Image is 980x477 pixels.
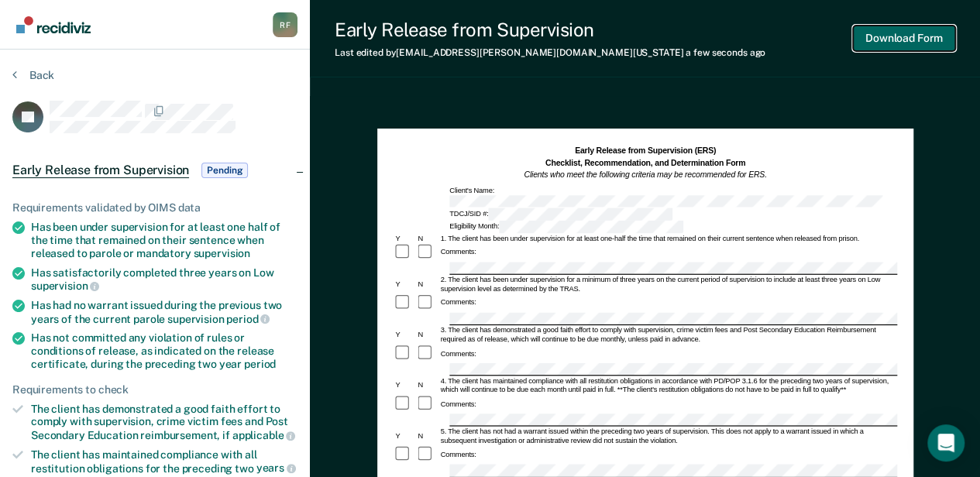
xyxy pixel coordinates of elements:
[438,451,478,460] div: Comments:
[12,383,297,396] div: Requirements to check
[31,448,297,475] div: The client has maintained compliance with all restitution obligations for the preceding two
[416,280,438,290] div: N
[393,432,415,441] div: Y
[194,247,250,259] span: supervision
[416,331,438,341] div: N
[273,12,297,37] div: R F
[438,276,897,293] div: 2. The client has been under supervision for a minimum of three years on the current period of su...
[393,331,415,341] div: Y
[686,47,765,58] span: a few seconds ago
[438,248,478,257] div: Comments:
[438,349,478,359] div: Comments:
[31,331,297,370] div: Has not committed any violation of rules or conditions of release, as indicated on the release ce...
[256,462,296,474] span: years
[12,201,297,214] div: Requirements validated by OIMS data
[416,235,438,244] div: N
[524,170,766,180] em: Clients who meet the following criteria may be recommended for ERS.
[31,280,99,292] span: supervision
[31,221,297,259] div: Has been under supervision for at least one half of the time that remained on their sentence when...
[545,158,744,167] strong: Checklist, Recommendation, and Determination Form
[416,382,438,391] div: N
[244,358,276,370] span: period
[31,299,297,325] div: Has had no warrant issued during the previous two years of the current parole supervision
[393,280,415,290] div: Y
[273,12,297,37] button: Profile dropdown button
[201,163,248,178] span: Pending
[31,266,297,293] div: Has satisfactorily completed three years on Low
[335,19,765,41] div: Early Release from Supervision
[232,429,295,441] span: applicable
[335,47,765,58] div: Last edited by [EMAIL_ADDRESS][PERSON_NAME][DOMAIN_NAME][US_STATE]
[438,235,897,244] div: 1. The client has been under supervision for at least one-half the time that remained on their cu...
[12,68,54,82] button: Back
[438,327,897,345] div: 3. The client has demonstrated a good faith effort to comply with supervision, crime victim fees ...
[12,163,189,178] span: Early Release from Supervision
[16,16,91,33] img: Recidiviz
[853,26,955,51] button: Download Form
[447,221,684,233] div: Eligibility Month:
[438,299,478,308] div: Comments:
[438,427,897,445] div: 5. The client has not had a warrant issued within the preceding two years of supervision. This do...
[393,382,415,391] div: Y
[438,400,478,409] div: Comments:
[438,377,897,395] div: 4. The client has maintained compliance with all restitution obligations in accordance with PD/PO...
[574,146,715,155] strong: Early Release from Supervision (ERS)
[31,403,297,442] div: The client has demonstrated a good faith effort to comply with supervision, crime victim fees and...
[447,186,896,208] div: Client's Name:
[226,313,270,325] span: period
[393,235,415,244] div: Y
[447,208,673,221] div: TDCJ/SID #:
[416,432,438,441] div: N
[927,424,965,462] div: Open Intercom Messenger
